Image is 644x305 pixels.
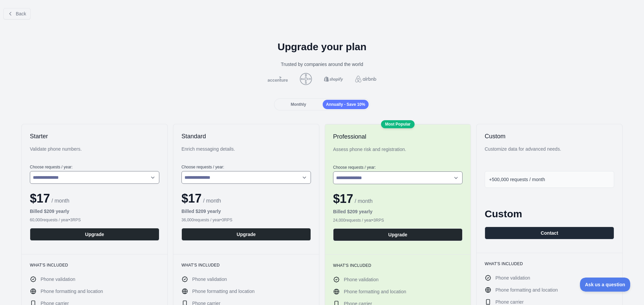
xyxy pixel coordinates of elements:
h2: Custom [485,132,614,140]
label: Choose requests / year : [333,165,463,170]
div: Assess phone risk and registration. [333,146,463,159]
h2: Professional [333,133,463,141]
div: Enrich messaging details. [181,146,311,159]
iframe: Toggle Customer Support [580,278,631,292]
label: Choose requests / year : [181,164,311,170]
h2: Standard [181,132,311,140]
div: Customize data for advanced needs. [485,146,614,159]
